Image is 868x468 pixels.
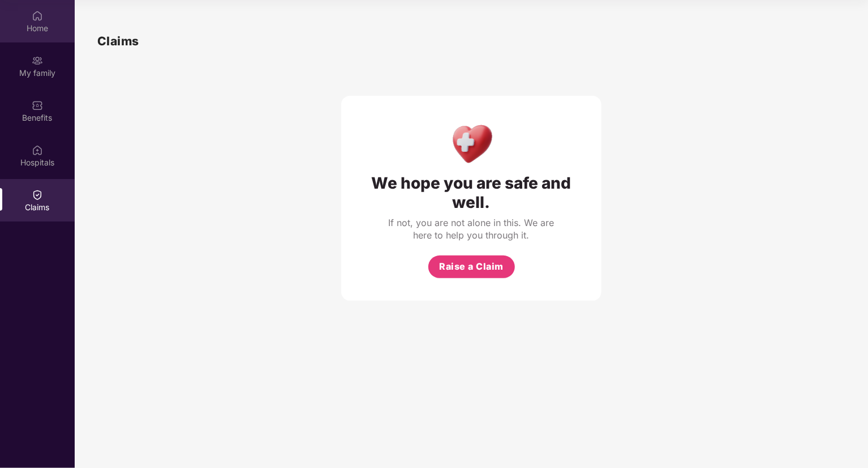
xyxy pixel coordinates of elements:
[32,100,43,111] img: svg+xml;base64,PHN2ZyBpZD0iQmVuZWZpdHMiIHhtbG5zPSJodHRwOi8vd3d3LnczLm9yZy8yMDAwL3N2ZyIgd2lkdGg9Ij...
[32,144,43,156] img: svg+xml;base64,PHN2ZyBpZD0iSG9zcGl0YWxzIiB4bWxucz0iaHR0cDovL3d3dy53My5vcmcvMjAwMC9zdmciIHdpZHRoPS...
[386,216,556,241] div: If not, you are not alone in this. We are here to help you through it.
[428,256,515,278] button: Raise a Claim
[32,10,43,22] img: svg+xml;base64,PHN2ZyBpZD0iSG9tZSIgeG1sbnM9Imh0dHA6Ly93d3cudzMub3JnLzIwMDAvc3ZnIiB3aWR0aD0iMjAiIG...
[32,55,43,66] img: svg+xml;base64,PHN2ZyB3aWR0aD0iMjAiIGhlaWdodD0iMjAiIHZpZXdCb3g9IjAgMCAyMCAyMCIgZmlsbD0ibm9uZSIgeG...
[364,173,579,212] div: We hope you are safe and well.
[97,32,139,50] h1: Claims
[447,118,496,168] img: Health Care
[32,189,43,201] img: svg+xml;base64,PHN2ZyBpZD0iQ2xhaW0iIHhtbG5zPSJodHRwOi8vd3d3LnczLm9yZy8yMDAwL3N2ZyIgd2lkdGg9IjIwIi...
[439,259,504,274] span: Raise a Claim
